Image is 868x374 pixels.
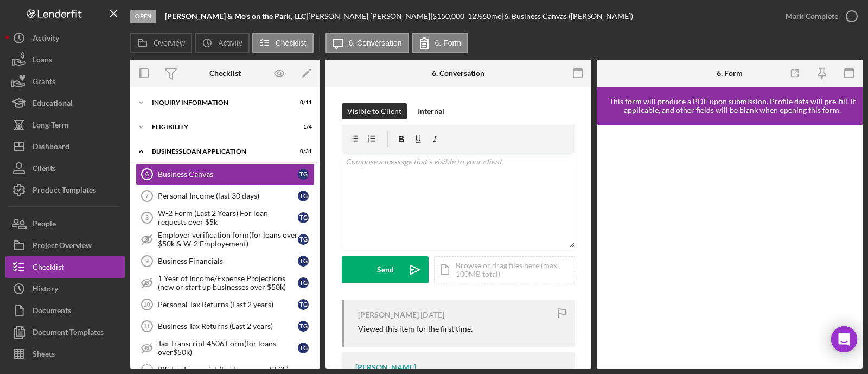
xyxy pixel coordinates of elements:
a: 10Personal Tax Returns (Last 2 years)TG [136,294,315,315]
time: 2025-09-03 18:04 [420,310,444,319]
div: BUSINESS LOAN APPLICATION [152,148,285,155]
div: T G [298,212,309,223]
label: 6. Conversation [349,39,402,47]
button: Overview [130,33,192,53]
label: Overview [154,39,185,47]
div: 6. Form [717,69,743,78]
button: Documents [5,300,125,321]
div: Open Intercom Messenger [831,326,857,352]
div: IRS Tax Transcript (for loans over $50k) [158,365,314,374]
div: T G [298,169,309,180]
div: 0 / 11 [292,99,312,106]
span: $150,000 [432,11,464,21]
div: 1 / 4 [292,124,312,130]
div: W-2 Form (Last 2 Years) For loan requests over $5k [158,209,298,226]
div: Mark Complete [786,5,838,27]
div: T G [298,299,309,310]
button: Send [342,256,429,283]
b: [PERSON_NAME] & Mo's on the Park, LLC [165,11,306,21]
button: History [5,278,125,300]
div: T G [298,277,309,288]
div: Employer verification form(for loans over $50k & W-2 Employement) [158,231,298,248]
button: 6. Conversation [325,33,409,53]
button: Sheets [5,343,125,365]
div: Business Canvas [158,170,298,179]
div: Business Financials [158,257,298,265]
div: [PERSON_NAME] [355,363,416,372]
div: | [165,12,308,21]
a: 7Personal Income (last 30 days)TG [136,185,315,207]
div: Project Overview [33,234,92,259]
div: Send [377,256,394,283]
div: History [33,278,58,302]
div: INQUIRY INFORMATION [152,99,285,106]
button: Activity [195,33,249,53]
tspan: 9 [145,258,149,264]
div: T G [298,256,309,267]
div: Checklist [33,256,64,281]
tspan: 11 [143,323,150,329]
div: Personal Income (last 30 days) [158,192,298,200]
div: This form will produce a PDF upon submission. Profile data will pre-fill, if applicable, and othe... [602,97,863,115]
a: 9Business FinancialsTG [136,250,315,272]
div: Tax Transcript 4506 Form(for loans over$50k) [158,339,298,357]
tspan: 7 [145,193,149,199]
div: 6. Conversation [432,69,484,78]
div: Visible to Client [347,103,401,119]
label: Activity [218,39,242,47]
div: [PERSON_NAME] [PERSON_NAME] | [308,12,432,21]
div: 12 % [468,12,482,21]
a: 1 Year of Income/Expense Projections (new or start up businesses over $50k)TG [136,272,315,294]
button: Document Templates [5,321,125,343]
button: Visible to Client [342,103,407,119]
div: Documents [33,300,71,324]
div: Open [130,10,156,23]
button: Internal [412,103,450,119]
a: 6Business CanvasTG [136,163,315,185]
div: People [33,213,56,237]
div: 0 / 31 [292,148,312,155]
iframe: Lenderfit form [608,136,853,358]
div: ELIGIBILITY [152,124,285,130]
div: Sheets [33,343,55,367]
a: Employer verification form(for loans over $50k & W-2 Employement)TG [136,229,315,250]
div: T G [298,191,309,201]
div: 60 mo [482,12,502,21]
div: Checklist [209,69,241,78]
button: Checklist [5,256,125,278]
div: Internal [418,103,444,119]
tspan: 10 [143,301,150,308]
a: Tax Transcript 4506 Form(for loans over$50k)TG [136,337,315,359]
div: 1 Year of Income/Expense Projections (new or start up businesses over $50k) [158,274,298,291]
div: Document Templates [33,321,104,346]
div: T G [298,321,309,332]
div: Viewed this item for the first time. [358,325,473,333]
button: Project Overview [5,234,125,256]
